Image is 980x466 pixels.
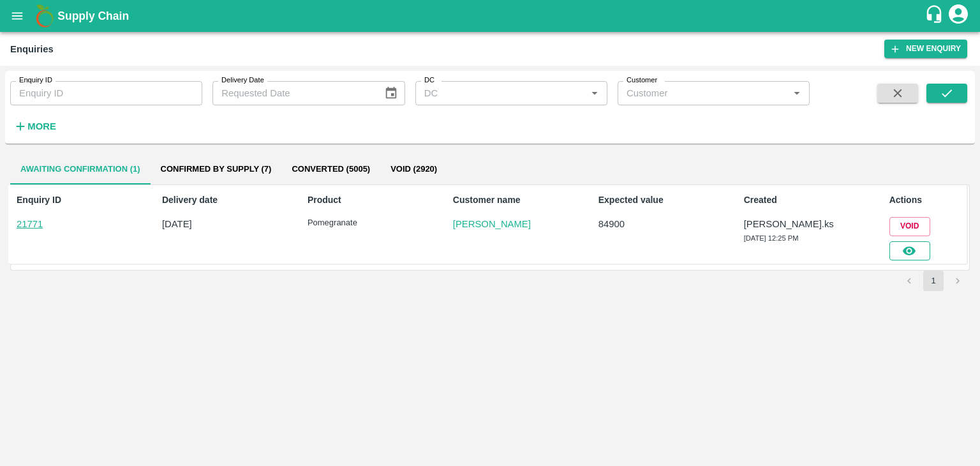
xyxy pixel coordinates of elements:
p: [DATE] [162,217,236,231]
a: 21771 [17,219,43,229]
button: Awaiting confirmation (1) [10,154,151,184]
p: Actions [889,193,963,207]
b: Supply Chain [57,10,129,22]
label: DC [424,75,434,86]
button: More [10,116,59,137]
button: Converted (5005) [281,154,380,184]
div: account of current user [947,3,970,29]
p: Pomegranate [308,217,382,229]
p: Product [308,193,382,207]
button: Confirmed by supply (7) [151,154,282,184]
p: Customer name [453,193,527,207]
div: Enquiries [10,41,54,57]
label: Customer [627,75,657,86]
button: Open [789,85,805,101]
button: open drawer [3,1,32,31]
img: logo [32,3,57,29]
button: Void [889,217,930,236]
label: Delivery Date [221,75,264,86]
button: Open [586,85,603,101]
button: New Enquiry [884,40,967,58]
a: [PERSON_NAME] [453,217,527,231]
div: customer-support [924,4,947,27]
nav: pagination navigation [897,271,970,291]
label: Enquiry ID [19,75,52,86]
strong: More [27,121,56,132]
a: Supply Chain [57,7,924,25]
button: Void (2920) [380,154,447,184]
input: Customer [621,85,785,101]
p: Created [744,193,818,207]
button: page 1 [923,271,944,291]
p: Expected value [598,193,672,207]
input: Enquiry ID [10,81,202,105]
input: DC [419,85,583,101]
p: 84900 [598,217,672,231]
p: [PERSON_NAME].ks [744,217,818,231]
span: [DATE] 12:25 PM [744,234,799,242]
p: Delivery date [162,193,236,207]
button: Choose date [379,81,403,105]
p: Enquiry ID [17,193,91,207]
input: Requested Date [212,81,374,105]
